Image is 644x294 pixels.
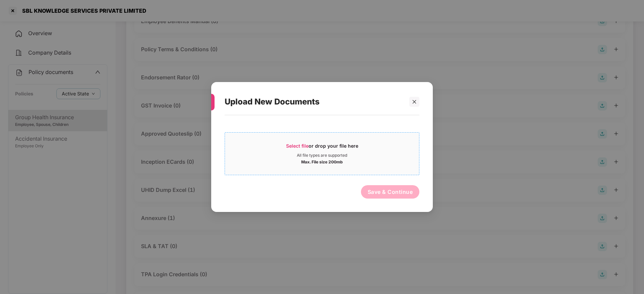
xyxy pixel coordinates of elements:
[297,153,347,158] div: All file types are supported
[286,143,309,149] span: Select file
[361,185,420,199] button: Save & Continue
[412,99,417,104] span: close
[301,158,343,165] div: Max. File size 200mb
[225,138,419,170] span: Select fileor drop your file hereAll file types are supportedMax. File size 200mb
[286,143,358,153] div: or drop your file here
[225,89,403,115] div: Upload New Documents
